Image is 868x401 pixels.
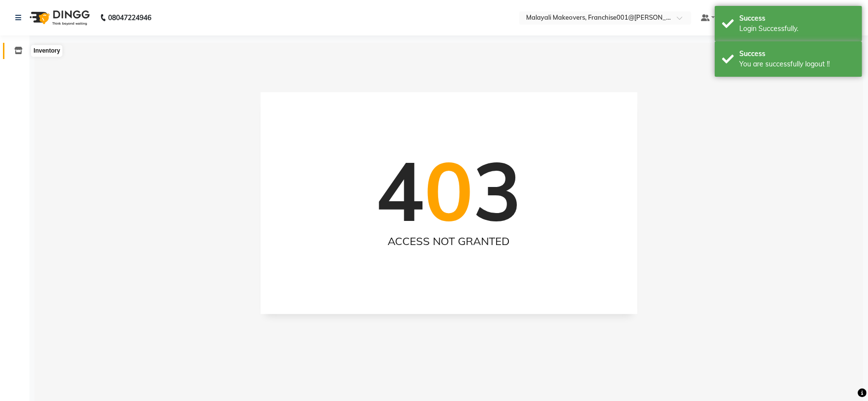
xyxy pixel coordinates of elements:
[739,13,855,24] div: Success
[739,49,855,59] div: Success
[108,4,151,31] b: 08047224946
[424,139,473,241] span: 0
[376,142,522,239] h1: 4 3
[739,59,855,69] div: You are successfully logout !!
[280,235,617,247] h2: ACCESS NOT GRANTED
[739,24,855,34] div: Login Successfully.
[31,45,62,57] div: Inventory
[25,4,92,31] img: logo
